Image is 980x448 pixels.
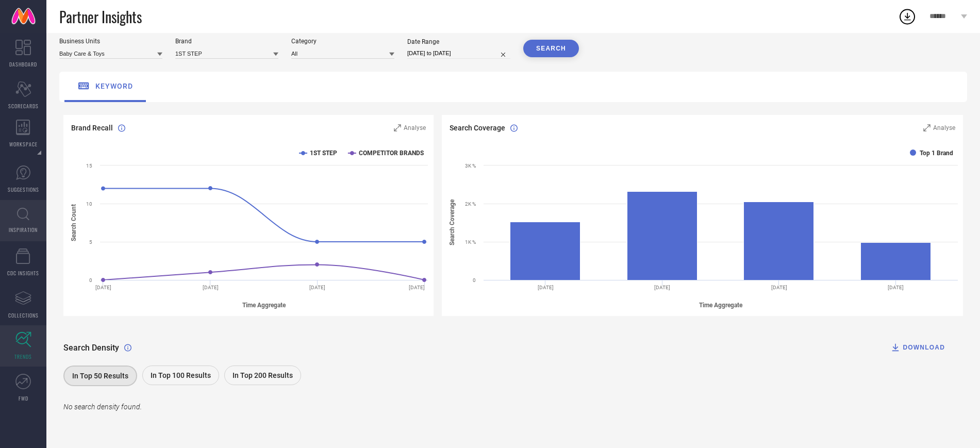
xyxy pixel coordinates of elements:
text: [DATE] [537,285,553,290]
text: Top 1 Brand [920,150,953,157]
span: Analyse [404,124,426,131]
div: Brand [175,38,278,45]
text: [DATE] [771,285,787,290]
span: COLLECTIONS [8,311,39,319]
text: 3K % [465,163,476,169]
tspan: Time Aggregate [242,302,286,309]
span: Brand Recall [71,124,113,132]
text: [DATE] [409,285,425,290]
svg: Zoom [394,124,401,131]
text: [DATE] [654,285,670,290]
span: TRENDS [14,353,32,360]
span: Partner Insights [59,6,142,27]
text: 1K % [465,239,476,245]
span: FWD [19,394,28,402]
text: 0 [89,277,92,283]
text: 10 [86,201,92,207]
tspan: Search Count [70,204,77,241]
text: [DATE] [95,285,111,290]
div: Date Range [407,38,510,45]
span: INSPIRATION [9,226,38,234]
span: No search density found. [63,403,142,411]
span: WORKSPACE [9,140,38,148]
span: In Top 100 Results [151,371,211,379]
span: Analyse [933,124,955,131]
span: In Top 50 Results [72,372,128,380]
text: 15 [86,163,92,169]
span: keyword [95,82,133,90]
div: DOWNLOAD [890,342,945,353]
span: SUGGESTIONS [8,186,39,193]
button: DOWNLOAD [877,337,958,358]
button: SEARCH [523,40,579,57]
text: [DATE] [203,285,219,290]
svg: Zoom [923,124,931,131]
span: SCORECARDS [8,102,39,110]
div: Business Units [59,38,162,45]
span: Search Coverage [450,124,505,132]
tspan: Search Coverage [448,200,455,246]
text: [DATE] [309,285,325,290]
div: Open download list [898,7,917,26]
tspan: Time Aggregate [699,302,743,309]
text: COMPETITOR BRANDS [359,150,424,157]
span: In Top 200 Results [232,371,293,379]
text: 2K % [465,201,476,207]
text: 0 [473,277,476,283]
span: Search Density [63,343,119,353]
text: 5 [89,239,92,245]
div: Category [291,38,394,45]
text: 1ST STEP [310,150,337,157]
input: Select date range [407,48,510,59]
span: CDC INSIGHTS [7,269,39,277]
span: DASHBOARD [9,60,37,68]
text: [DATE] [888,285,904,290]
